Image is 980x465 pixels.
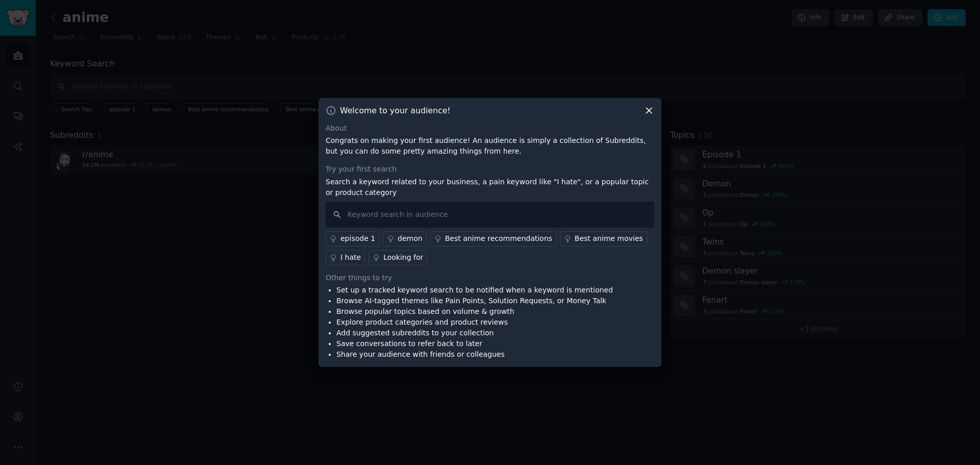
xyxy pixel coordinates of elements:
div: Best anime movies [575,233,643,244]
div: episode 1 [340,233,375,244]
input: Keyword search in audience [326,202,654,228]
a: Best anime recommendations [430,231,556,247]
div: Looking for [383,252,423,263]
p: Search a keyword related to your business, a pain keyword like "I hate", or a popular topic or pr... [326,177,654,198]
div: I hate [340,252,361,263]
div: Other things to try [326,273,654,283]
div: Try your first search [326,164,654,175]
li: Browse AI-tagged themes like Pain Points, Solution Requests, or Money Talk [336,296,613,306]
li: Browse popular topics based on volume & growth [336,306,613,317]
div: Best anime recommendations [445,233,552,244]
a: Best anime movies [560,231,647,247]
a: I hate [326,250,365,265]
p: Congrats on making your first audience! An audience is simply a collection of Subreddits, but you... [326,135,654,157]
div: demon [398,233,423,244]
li: Add suggested subreddits to your collection [336,328,613,338]
a: episode 1 [326,231,379,247]
li: Explore product categories and product reviews [336,317,613,328]
li: Share your audience with friends or colleagues [336,349,613,360]
li: Set up a tracked keyword search to be notified when a keyword is mentioned [336,285,613,296]
li: Save conversations to refer back to later [336,338,613,349]
a: demon [383,231,427,247]
div: About [326,123,654,134]
h3: Welcome to your audience! [340,105,451,116]
a: Looking for [369,250,427,265]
